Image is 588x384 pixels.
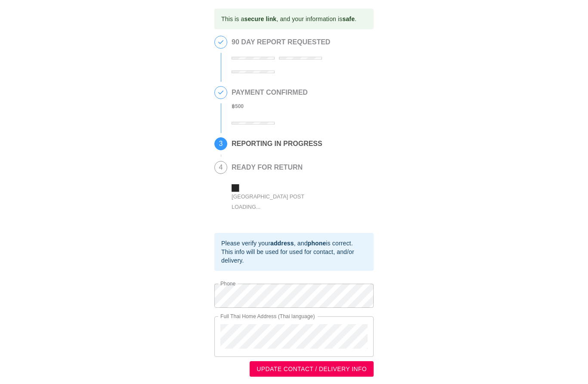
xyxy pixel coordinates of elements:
[232,164,361,171] h2: READY FOR RETURN
[257,364,367,375] span: UPDATE CONTACT / DELIVERY INFO
[244,15,276,22] b: secure link
[221,239,367,248] div: Please verify your , and is correct.
[221,248,367,265] div: This info will be used for used for contact, and/or delivery.
[215,87,227,99] span: 2
[215,36,227,48] span: 1
[232,103,244,109] b: ฿ 500
[215,161,227,173] span: 4
[270,240,294,247] b: address
[250,361,374,377] button: UPDATE CONTACT / DELIVERY INFO
[215,138,227,150] span: 3
[342,15,355,22] b: safe
[232,192,322,212] div: [GEOGRAPHIC_DATA] Post Loading...
[308,240,326,247] b: phone
[232,140,322,148] h2: REPORTING IN PROGRESS
[221,11,356,27] div: This is a , and your information is .
[232,89,308,96] h2: PAYMENT CONFIRMED
[232,38,369,46] h2: 90 DAY REPORT REQUESTED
